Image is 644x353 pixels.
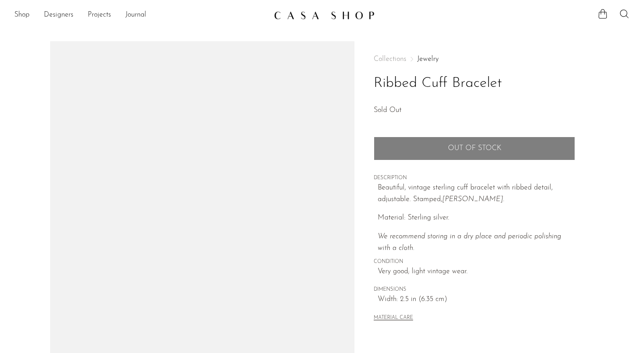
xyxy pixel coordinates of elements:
span: Very good; light vintage wear. [378,266,575,278]
span: Collections [374,56,406,63]
span: Out of stock [448,144,501,153]
a: Jewelry [417,56,439,63]
p: Material: Sterling silver. [378,212,575,224]
em: [PERSON_NAME] [442,196,503,203]
nav: Desktop navigation [14,8,267,23]
span: Width: 2.5 in (6.35 cm) [378,294,575,306]
button: MATERIAL CARE [374,315,413,322]
em: . [503,196,504,203]
span: Sold Out [374,107,401,114]
span: CONDITION [374,258,575,266]
a: Shop [14,9,30,21]
a: Journal [125,9,146,21]
h1: Ribbed Cuff Bracelet [374,72,575,95]
span: DESCRIPTION [374,174,575,182]
i: We recommend storing in a dry place and periodic polishing with a cloth. [378,233,561,252]
a: Projects [88,9,111,21]
nav: Breadcrumbs [374,56,575,63]
a: Designers [44,9,73,21]
span: DIMENSIONS [374,286,575,294]
ul: NEW HEADER MENU [14,8,267,23]
button: Add to cart [374,137,575,160]
p: Beautiful, vintage sterling cuff bracelet with ribbed detail, adjustable. Stamped, [378,182,575,205]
